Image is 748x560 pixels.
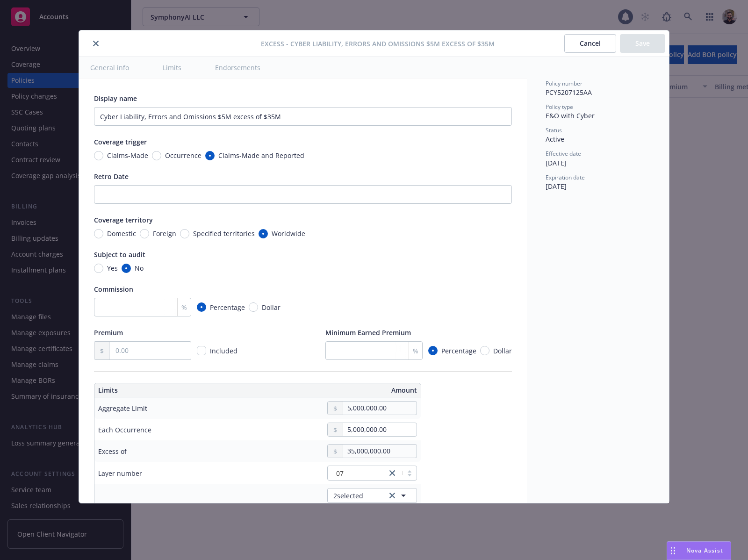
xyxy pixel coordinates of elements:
span: Claims-Made and Reported [218,151,304,160]
span: Dollar [262,302,280,312]
span: Domestic [107,229,136,238]
div: Aggregate Limit [98,403,147,413]
span: Active [546,135,564,144]
input: Occurrence [152,151,161,160]
span: Occurrence [165,151,201,160]
span: Worldwide [272,229,305,238]
span: [DATE] [546,158,567,167]
input: 0.00 [343,402,417,415]
a: clear selection [387,490,398,501]
div: Each Occurrence [98,425,151,435]
span: Effective date [546,150,581,158]
span: Expiration date [546,173,585,181]
span: Commission [94,285,133,294]
input: 0.00 [110,342,191,359]
input: Yes [94,264,103,273]
span: Foreign [153,229,176,238]
span: Display name [94,94,137,103]
input: Claims-Made [94,151,103,160]
span: [DATE] [546,182,567,191]
input: 0.00 [343,445,417,458]
span: Coverage territory [94,215,153,224]
span: Yes [107,263,118,273]
button: Nova Assist [667,541,731,560]
span: Policy type [546,103,573,111]
span: Specified territories [193,229,255,238]
span: 07 [332,468,382,478]
input: No [122,264,131,273]
div: Layer number [98,468,142,478]
button: Endorsements [204,57,272,78]
input: Domestic [94,229,103,238]
span: Minimum Earned Premium [325,328,411,337]
span: Coverage trigger [94,137,147,146]
span: Status [546,126,562,134]
span: Excess - Cyber Liability, Errors and Omissions $5M excess of $35M [261,39,495,49]
button: Limits [151,57,193,78]
span: Nova Assist [686,546,723,554]
span: Percentage [210,302,245,312]
input: Specified territories [180,229,189,238]
button: General info [79,57,140,78]
input: Dollar [249,302,258,312]
span: Claims-Made [107,151,148,160]
span: 2 selected [333,491,363,501]
span: PCY5207125AA [546,88,592,97]
span: Retro Date [94,172,129,181]
input: Foreign [140,229,149,238]
span: Subject to audit [94,250,145,259]
input: 0.00 [343,423,417,436]
span: Policy number [546,79,583,87]
input: Percentage [428,346,438,355]
span: No [135,263,144,273]
span: Premium [94,328,123,337]
th: Limits [94,383,225,397]
input: Claims-Made and Reported [205,151,215,160]
div: Drag to move [667,542,679,560]
button: close [90,38,101,49]
button: Cancel [564,34,616,53]
input: Worldwide [259,229,268,238]
span: % [181,302,187,312]
span: Dollar [493,346,512,356]
div: Excess of [98,446,127,456]
button: 2selectedclear selection [327,488,417,503]
input: Dollar [480,346,489,355]
span: Percentage [441,346,476,356]
a: close [387,467,398,479]
span: 07 [336,468,344,478]
th: Amount [261,383,421,397]
span: Included [210,346,237,355]
span: % [413,346,418,356]
span: E&O with Cyber [546,111,595,120]
input: Percentage [197,302,206,312]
